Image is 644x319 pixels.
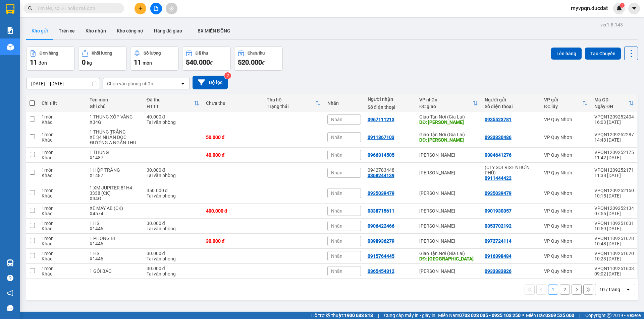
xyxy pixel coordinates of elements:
[544,268,588,274] div: VP Quy Nhơn
[419,137,478,143] div: DĐ: HOÀNG ANH GIA LAI
[331,190,342,196] span: Nhãn
[42,241,83,246] div: Khác
[42,132,83,137] div: 1 món
[28,6,33,11] span: search
[135,3,146,14] button: plus
[90,97,140,102] div: Tên món
[594,132,634,137] div: VPQN1209252287
[419,268,478,274] div: [PERSON_NAME]
[368,253,394,259] div: 0915764445
[169,6,174,11] span: aim
[545,313,574,318] strong: 0369 525 060
[522,314,524,317] span: ⚪️
[42,226,83,231] div: Khác
[90,129,140,135] div: 1 THUNG TRẮNG
[147,221,199,226] div: 30.000 đ
[186,58,210,66] span: 540.000
[600,21,623,28] div: ver 1.8.143
[42,236,83,241] div: 1 món
[544,104,582,109] div: ĐC lấy
[594,173,634,178] div: 11:38 [DATE]
[548,285,558,295] button: 1
[368,268,394,274] div: 0365454312
[368,238,394,244] div: 0398936279
[147,173,199,178] div: Tại văn phòng
[147,97,194,102] div: Đã thu
[39,60,47,66] span: đơn
[585,48,621,60] button: Tạo Chuyến
[419,97,473,102] div: VP nhận
[149,23,187,39] button: Hàng đã giao
[42,266,83,271] div: 1 món
[368,190,394,196] div: 0935039479
[594,211,634,216] div: 07:55 [DATE]
[7,290,13,296] span: notification
[42,137,83,143] div: Khác
[368,135,394,140] div: 0911867103
[544,253,588,259] div: VP Quy Nhơn
[37,5,116,12] input: Tìm tên, số ĐT hoặc mã đơn
[26,47,75,71] button: Đơn hàng11đơn
[311,312,373,319] span: Hỗ trợ kỹ thuật:
[331,268,342,274] span: Nhãn
[196,51,208,56] div: Đã thu
[210,60,213,66] span: đ
[485,175,512,181] div: 0911444422
[594,221,634,226] div: VPQN1109251631
[42,155,83,160] div: Khác
[599,286,620,293] div: 10 / trang
[26,23,53,39] button: Kho gửi
[594,193,634,198] div: 10:15 [DATE]
[180,81,185,86] svg: open
[42,251,83,256] div: 1 món
[331,152,342,158] span: Nhãn
[92,51,112,56] div: Khối lượng
[90,104,140,109] div: Ghi chú
[147,271,199,276] div: Tại văn phòng
[594,206,634,211] div: VPQN1209252134
[134,58,141,66] span: 11
[90,256,140,261] div: X1446
[42,271,83,276] div: Khác
[90,167,140,173] div: 1 HỘP TRẮNG
[594,241,634,246] div: 10:48 [DATE]
[7,275,13,281] span: question-circle
[80,23,111,39] button: Kho nhận
[150,3,162,14] button: file-add
[607,313,611,318] span: copyright
[138,6,143,11] span: plus
[147,119,199,125] div: Tại văn phòng
[594,266,634,271] div: VPQN1109251603
[544,223,588,229] div: VP Quy Nhơn
[485,190,512,196] div: 0935039479
[544,117,588,122] div: VP Quy Nhơn
[616,5,622,11] img: icon-new-feature
[234,47,283,71] button: Chưa thu520.000đ
[594,251,634,256] div: VPQN1109251620
[331,117,342,122] span: Nhãn
[544,135,588,140] div: VP Quy Nhơn
[42,193,83,198] div: Khác
[90,196,140,201] div: X34G
[42,188,83,193] div: 1 món
[368,223,394,229] div: 0906422466
[631,5,637,11] span: caret-down
[90,135,140,145] div: XE 34 NHẬN DỌC ĐƯỜNG A NGÂN THU
[147,104,194,109] div: HTTT
[90,150,140,155] div: 1 THÙNG
[166,3,177,14] button: aim
[628,3,640,14] button: caret-down
[206,208,260,214] div: 400.000 đ
[419,190,478,196] div: [PERSON_NAME]
[90,185,140,196] div: 1 XM JUPITER 81H4-3338 (CK)
[90,226,140,231] div: X1446
[419,104,473,109] div: ĐC giao
[544,170,588,175] div: VP Quy Nhơn
[42,256,83,261] div: Khác
[90,268,140,274] div: 1 GÓI BÁO
[182,47,231,71] button: Đã thu540.000đ
[551,48,582,60] button: Lên hàng
[594,104,629,109] div: Ngày ĐH
[147,226,199,231] div: Tại văn phòng
[147,167,199,173] div: 30.000 đ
